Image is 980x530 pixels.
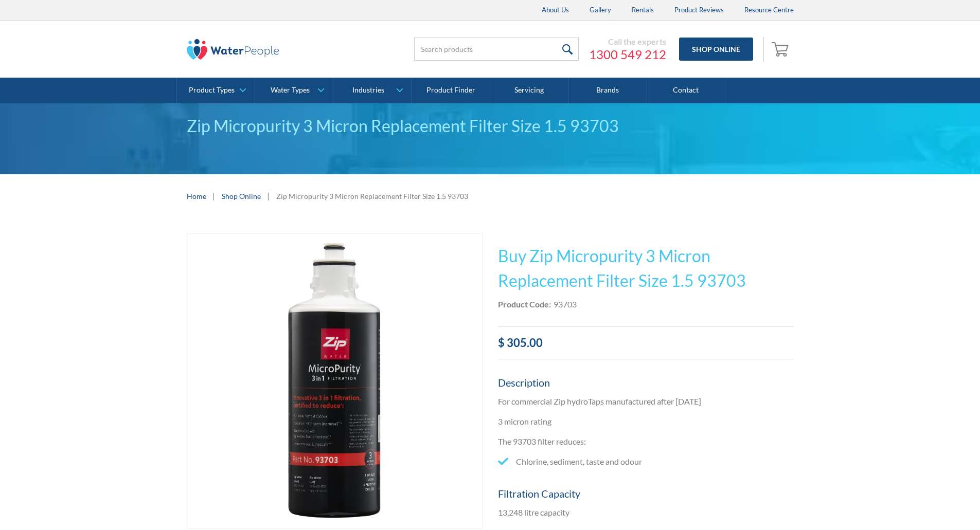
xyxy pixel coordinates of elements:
a: Shop Online [222,191,261,202]
li: Chlorine, sediment, taste and odour [498,455,794,468]
div: | [211,190,217,202]
a: Brands [568,78,647,103]
p: 3 micron rating [498,415,794,428]
div: | [266,190,271,202]
p: The 93703 filter reduces: [498,435,794,448]
img: The Water People [187,39,279,60]
p: 13,248 litre capacity [498,506,794,519]
h1: Buy Zip Micropurity 3 Micron Replacement Filter Size 1.5 93703 [498,244,794,293]
a: Product Finder [412,78,490,103]
a: Contact [647,78,725,103]
a: Servicing [490,78,568,103]
img: shopping cart [772,41,791,57]
div: Water Types [271,86,310,95]
div: Call the experts [589,36,666,47]
a: 1300 549 212 [589,47,666,62]
h5: Description [498,375,794,390]
div: Industries [352,86,384,95]
img: Zip Micropurity 3 Micron Replacement Filter Size 1.5 93703 [187,234,482,528]
a: Industries [333,78,411,103]
a: Product Types [177,78,255,103]
div: $ 305.00 [498,334,794,351]
div: 93703 [554,298,577,310]
a: Home [187,191,206,202]
a: open lightbox [187,233,483,529]
div: Zip Micropurity 3 Micron Replacement Filter Size 1.5 93703 [187,114,794,138]
h5: Filtration Capacity [498,486,794,501]
p: For commercial Zip hydroTaps manufactured after [DATE] [498,395,794,408]
a: Water Types [255,78,333,103]
div: Zip Micropurity 3 Micron Replacement Filter Size 1.5 93703 [276,191,468,202]
strong: Product Code: [498,299,551,309]
input: Search products [414,38,579,61]
a: Open cart [769,37,794,62]
a: Shop Online [679,38,753,61]
div: Product Types [189,86,235,95]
